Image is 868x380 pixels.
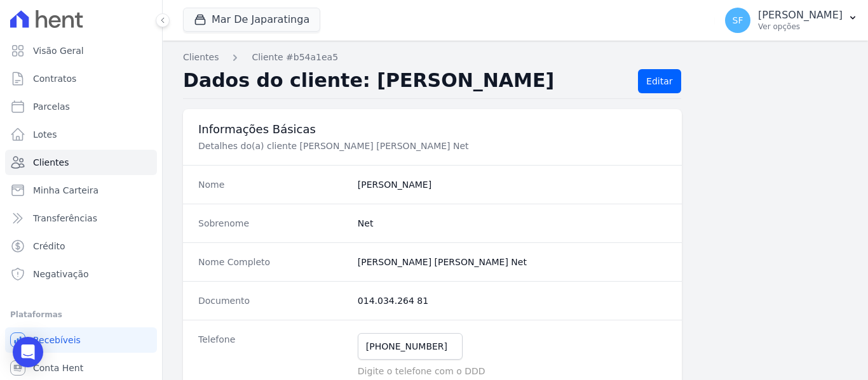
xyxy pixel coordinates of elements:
[5,94,157,119] a: Parcelas
[183,51,219,64] a: Clientes
[33,240,65,252] span: Crédito
[5,327,157,353] a: Recebíveis
[10,307,152,322] div: Plataformas
[33,362,83,374] span: Conta Hent
[5,66,157,91] a: Contratos
[5,206,157,231] a: Transferências
[33,212,97,225] span: Transferências
[358,365,667,377] p: Digite o telefone com o DDD
[5,178,157,203] a: Minha Carteira
[33,334,81,346] span: Recebíveis
[183,51,848,64] nav: Breadcrumb
[33,44,84,57] span: Visão Geral
[33,72,76,85] span: Contratos
[13,337,43,367] div: Open Intercom Messenger
[638,69,681,93] a: Editar
[33,184,98,197] span: Minha Carteira
[198,294,348,307] dt: Documento
[5,261,157,287] a: Negativação
[358,178,667,191] dd: [PERSON_NAME]
[5,38,157,63] a: Visão Geral
[183,8,320,32] button: Mar De Japaratinga
[358,294,667,307] dd: 014.034.264 81
[358,217,667,230] dd: Net
[358,256,667,268] dd: [PERSON_NAME] [PERSON_NAME] Net
[33,128,57,141] span: Lotes
[198,178,348,191] dt: Nome
[198,256,348,268] dt: Nome Completo
[198,333,348,377] dt: Telefone
[198,140,625,152] p: Detalhes do(a) cliente [PERSON_NAME] [PERSON_NAME] Net
[198,122,667,137] h3: Informações Básicas
[33,100,70,113] span: Parcelas
[33,268,89,280] span: Negativação
[715,3,868,38] button: SF [PERSON_NAME] Ver opções
[33,156,69,169] span: Clientes
[252,51,338,64] a: Cliente #b54a1ea5
[733,16,743,25] span: SF
[5,150,157,175] a: Clientes
[5,233,157,259] a: Crédito
[183,69,628,93] h2: Dados do cliente: [PERSON_NAME]
[5,122,157,147] a: Lotes
[758,9,843,22] p: [PERSON_NAME]
[198,217,348,230] dt: Sobrenome
[758,22,843,32] p: Ver opções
